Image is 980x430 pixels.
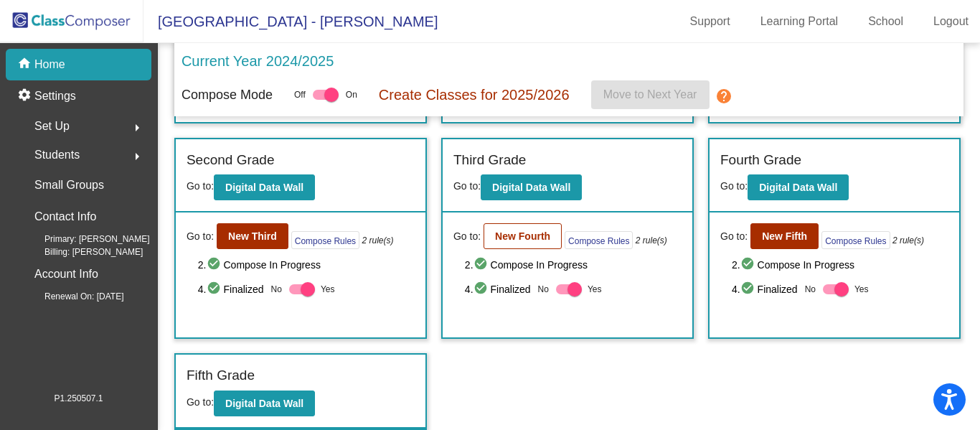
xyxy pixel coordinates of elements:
mat-icon: check_circle [207,281,224,298]
span: Students [34,145,80,165]
p: Settings [34,88,76,105]
span: No [538,283,549,296]
span: Billing: [PERSON_NAME] [22,246,143,258]
span: No [271,283,282,296]
mat-icon: check_circle [473,281,491,298]
span: [GEOGRAPHIC_DATA] - [PERSON_NAME] [143,10,438,33]
span: 4. Finalized [465,281,531,298]
button: New Fifth [750,223,819,249]
a: Logout [922,10,980,33]
p: Current Year 2024/2025 [182,50,334,72]
i: 2 rule(s) [362,234,393,247]
i: 2 rule(s) [636,234,667,247]
button: New Fourth [484,223,562,249]
span: Go to: [453,180,481,192]
span: 4. Finalized [732,281,798,298]
i: 2 rule(s) [892,234,924,247]
span: Go to: [187,180,214,192]
span: Go to: [187,396,214,408]
span: Renewal On: [DATE] [22,290,123,303]
b: New Fourth [495,230,550,242]
span: Yes [854,281,869,298]
span: On [346,88,357,101]
b: New Fifth [762,230,807,242]
b: Digital Data Wall [225,182,303,193]
p: Create Classes for 2025/2026 [379,84,570,106]
mat-icon: help [715,88,732,105]
mat-icon: home [17,56,34,73]
b: New Third [228,230,277,242]
span: Move to Next Year [603,88,697,101]
b: Digital Data Wall [225,398,303,409]
p: Small Groups [34,175,104,195]
mat-icon: arrow_right [128,148,146,165]
mat-icon: check_circle [740,281,758,298]
mat-icon: check_circle [740,256,758,274]
span: 2. Compose In Progress [198,256,415,274]
span: Yes [588,281,602,298]
label: Fourth Grade [720,150,801,171]
span: Set Up [34,116,70,136]
span: 2. Compose In Progress [732,256,948,274]
span: Go to: [720,180,748,192]
span: Go to: [720,229,748,244]
button: Compose Rules [291,231,359,249]
span: 2. Compose In Progress [465,256,682,274]
button: Digital Data Wall [214,391,315,416]
span: Off [294,88,306,101]
mat-icon: arrow_right [128,119,146,136]
p: Compose Mode [182,85,273,105]
span: No [805,283,816,296]
span: Yes [321,281,335,298]
a: Support [679,10,742,33]
button: Compose Rules [821,231,890,249]
span: Primary: [PERSON_NAME] [22,233,150,246]
label: Fifth Grade [187,365,255,386]
b: Digital Data Wall [759,182,837,193]
a: Learning Portal [749,10,850,33]
span: Go to: [453,229,481,244]
mat-icon: settings [17,88,34,105]
label: Second Grade [187,150,275,171]
button: Digital Data Wall [214,174,315,200]
button: Move to Next Year [591,80,710,109]
p: Contact Info [34,207,96,227]
label: Third Grade [453,150,526,171]
p: Account Info [34,264,98,284]
button: Compose Rules [565,231,633,249]
mat-icon: check_circle [473,256,491,274]
button: New Third [217,223,288,249]
button: Digital Data Wall [748,174,849,200]
b: Digital Data Wall [492,182,570,193]
mat-icon: check_circle [207,256,224,274]
a: School [857,10,915,33]
p: Home [34,56,65,73]
button: Digital Data Wall [481,174,582,200]
span: Go to: [187,229,214,244]
span: 4. Finalized [198,281,264,298]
